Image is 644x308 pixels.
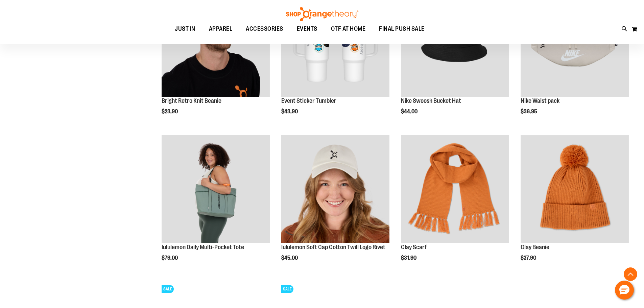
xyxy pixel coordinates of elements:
[281,285,293,293] span: SALE
[401,135,509,244] a: Clay Scarf
[285,7,359,21] img: Shop Orangetheory
[398,132,512,279] div: product
[162,135,270,244] a: Main view of 2024 Convention lululemon Daily Multi-Pocket Tote
[246,21,283,37] span: ACCESSORIES
[401,97,461,104] a: Nike Swoosh Bucket Hat
[281,255,299,261] span: $45.00
[324,21,373,37] a: OTF AT HOME
[281,135,389,244] a: Main view of 2024 Convention lululemon Soft Cap Cotton Twill Logo Rivet
[521,135,629,243] img: Clay Beanie
[401,244,427,251] a: Clay Scarf
[281,135,389,243] img: Main view of 2024 Convention lululemon Soft Cap Cotton Twill Logo Rivet
[521,135,629,244] a: Clay Beanie
[624,267,637,281] button: Back To Top
[290,21,324,37] a: EVENTS
[162,255,179,261] span: $79.00
[297,21,317,37] span: EVENTS
[521,109,538,115] span: $36.95
[517,132,632,279] div: product
[281,109,299,115] span: $43.90
[239,21,290,37] a: ACCESSORIES
[162,109,179,115] span: $23.90
[278,132,393,279] div: product
[175,21,195,37] span: JUST IN
[615,281,634,300] button: Hello, have a question? Let’s chat.
[162,244,244,251] a: lululemon Daily Multi-Pocket Tote
[372,21,431,37] a: FINAL PUSH SALE
[281,244,385,251] a: lululemon Soft Cap Cotton Twill Logo Rivet
[168,21,202,37] a: JUST IN
[379,21,425,37] span: FINAL PUSH SALE
[521,97,559,104] a: Nike Waist pack
[331,21,366,37] span: OTF AT HOME
[209,21,233,37] span: APPAREL
[162,135,270,243] img: Main view of 2024 Convention lululemon Daily Multi-Pocket Tote
[158,132,273,279] div: product
[401,109,419,115] span: $44.00
[162,285,174,293] span: SALE
[162,97,221,104] a: Bright Retro Knit Beanie
[521,244,549,251] a: Clay Beanie
[202,21,239,37] a: APPAREL
[401,255,418,261] span: $31.90
[401,135,509,243] img: Clay Scarf
[281,97,336,104] a: Event Sticker Tumbler
[521,255,537,261] span: $27.90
